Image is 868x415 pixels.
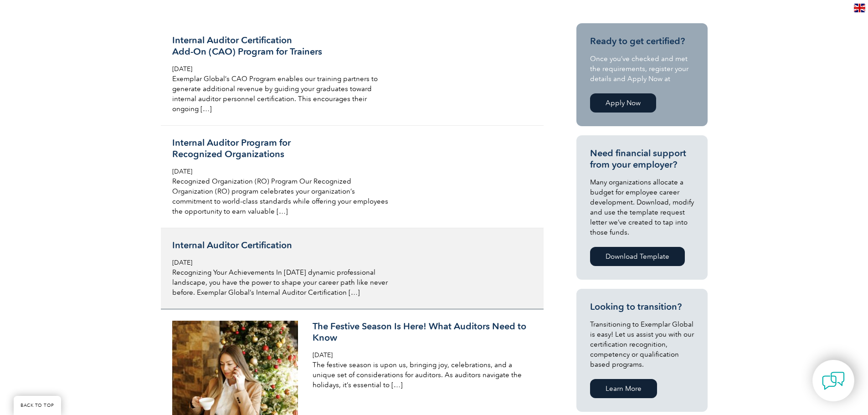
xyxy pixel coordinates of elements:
span: [DATE] [313,351,333,359]
p: Recognized Organization (RO) Program Our Recognized Organization (RO) program celebrates your org... [172,176,388,216]
p: Once you’ve checked and met the requirements, register your details and Apply Now at [590,54,694,84]
span: [DATE] [172,65,192,73]
p: Recognizing Your Achievements In [DATE] dynamic professional landscape, you have the power to sha... [172,267,388,297]
h3: Internal Auditor Certification [172,240,388,251]
span: [DATE] [172,259,192,266]
a: Learn More [590,379,657,398]
h3: Internal Auditor Program for Recognized Organizations [172,137,388,160]
h3: Internal Auditor Certification Add-On (CAO) Program for Trainers [172,35,388,57]
p: Many organizations allocate a budget for employee career development. Download, modify and use th... [590,177,694,237]
a: Internal Auditor Program forRecognized Organizations [DATE] Recognized Organization (RO) Program ... [161,126,544,228]
h3: Looking to transition? [590,301,694,313]
span: [DATE] [172,168,192,175]
a: Internal Auditor Certification [DATE] Recognizing Your Achievements In [DATE] dynamic professiona... [161,228,544,309]
a: Download Template [590,247,685,266]
h3: The Festive Season Is Here! What Auditors Need to Know [313,321,529,343]
h3: Ready to get certified? [590,36,694,47]
a: Apply Now [590,93,656,113]
a: Internal Auditor CertificationAdd-On (CAO) Program for Trainers [DATE] Exemplar Global’s CAO Prog... [161,23,544,126]
p: Transitioning to Exemplar Global is easy! Let us assist you with our certification recognition, c... [590,319,694,369]
p: Exemplar Global’s CAO Program enables our training partners to generate additional revenue by gui... [172,74,388,114]
a: BACK TO TOP [14,396,61,415]
img: contact-chat.png [822,369,845,392]
img: en [854,4,865,12]
p: The festive season is upon us, bringing joy, celebrations, and a unique set of considerations for... [313,360,529,390]
h3: Need financial support from your employer? [590,148,694,170]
